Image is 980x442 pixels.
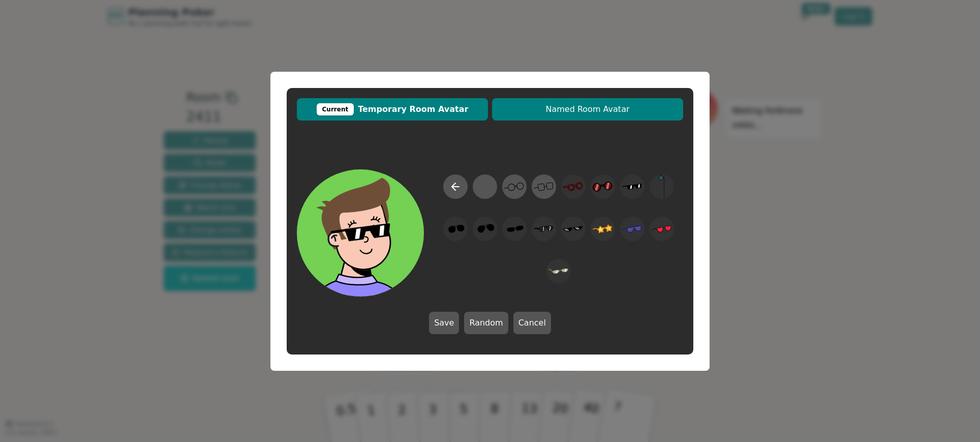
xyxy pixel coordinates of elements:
[297,98,488,121] button: CurrentTemporary Room Avatar
[492,98,683,121] button: Named Room Avatar
[429,312,459,334] button: Save
[464,312,508,334] button: Random
[513,312,551,334] button: Cancel
[302,103,483,115] span: Temporary Room Avatar
[317,103,354,115] div: Current
[497,103,678,115] span: Named Room Avatar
